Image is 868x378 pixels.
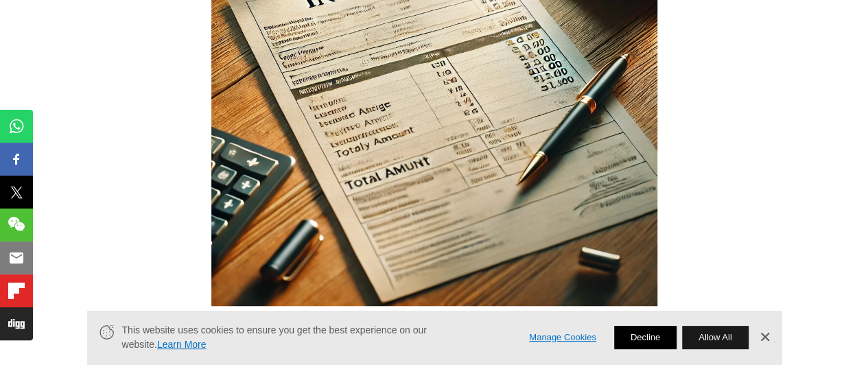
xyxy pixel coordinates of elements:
[614,326,677,349] button: Decline
[157,339,207,350] a: Learn More
[98,323,115,340] svg: Cookie Icon
[529,331,596,345] a: Manage Cookies
[122,323,511,352] span: This website uses cookies to ensure you get the best experience on our website.
[682,326,748,349] button: Allow All
[754,327,775,348] a: Dismiss Banner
